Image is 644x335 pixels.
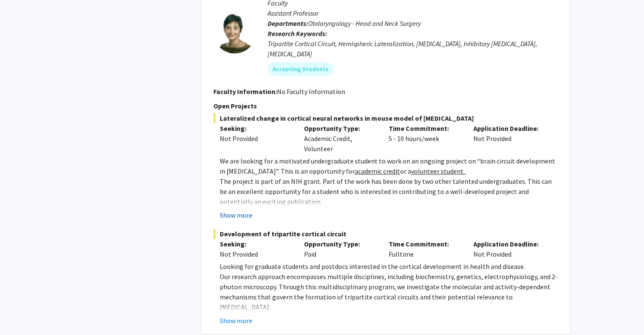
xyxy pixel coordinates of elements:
[213,101,558,111] p: Open Projects
[389,123,461,133] p: Time Commitment:
[298,123,382,154] div: Academic Credit, Volunteer
[298,239,382,259] div: Paid
[213,229,558,239] span: Development of tripartite cortical circuit
[467,123,552,154] div: Not Provided
[382,123,467,154] div: 5 - 10 hours/week
[355,167,400,175] u: academic credit
[213,87,277,96] b: Faculty Information:
[467,239,552,259] div: Not Provided
[220,210,252,220] button: Show more
[473,123,545,133] p: Application Deadline:
[220,271,558,312] p: Our research approach encompasses multiple disciplines, including biochemistry, genetics, electro...
[6,297,36,329] iframe: Chat
[389,239,461,249] p: Time Commitment:
[308,19,421,28] span: Otolaryngology - Head and Neck Surgery
[268,39,558,59] div: Tripartite Cortical Circuit, Hemispheric Lateralization, [MEDICAL_DATA], Inhibitory [MEDICAL_DATA...
[220,176,558,207] p: The project is part of an NIH grant. Part of the work has been done by two other talented undergr...
[411,167,466,175] u: volunteer student .
[268,29,327,38] b: Research Keywords:
[220,123,292,133] p: Seeking:
[304,239,376,249] p: Opportunity Type:
[220,133,292,144] div: Not Provided
[268,19,308,28] b: Departments:
[304,123,376,133] p: Opportunity Type:
[277,87,345,96] span: No Faculty Information
[220,239,292,249] p: Seeking:
[213,113,558,123] span: Lateralized change in cortical neural networks in mouse model of [MEDICAL_DATA]
[382,239,467,259] div: Fulltime
[220,261,558,271] p: Looking for graduate students and postdocs interested in the cortical development in health and d...
[268,8,558,18] p: Assistant Professor
[220,156,558,176] p: We are looking for a motivated undergraduate student to work on an ongoing project on “brain circ...
[473,239,545,249] p: Application Deadline:
[220,316,252,326] button: Show more
[220,249,292,259] div: Not Provided
[268,62,334,76] mat-chip: Accepting Students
